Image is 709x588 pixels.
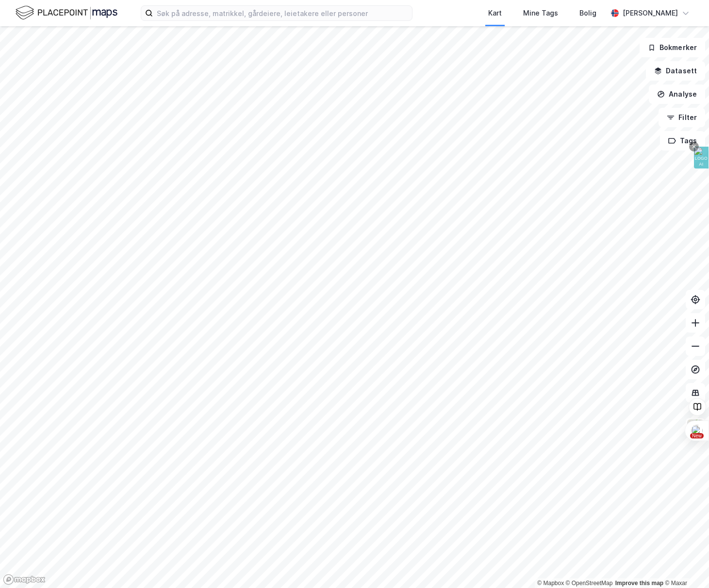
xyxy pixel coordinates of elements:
a: Improve this map [615,580,663,587]
div: Kart [488,7,502,19]
a: Mapbox homepage [3,574,46,585]
button: Datasett [646,61,705,81]
a: Mapbox [537,580,564,587]
a: OpenStreetMap [566,580,613,587]
div: [PERSON_NAME] [623,7,678,19]
img: logo.f888ab2527a4732fd821a326f86c7f29.svg [16,4,117,21]
button: Bokmerker [640,38,705,57]
button: Analyse [649,84,705,104]
div: Mine Tags [523,7,558,19]
button: Filter [659,108,705,127]
div: Bolig [579,7,596,19]
iframe: Chat Widget [660,541,709,588]
button: Tags [660,131,705,151]
input: Søk på adresse, matrikkel, gårdeiere, leietakere eller personer [153,6,412,20]
div: Kontrollprogram for chat [660,541,709,588]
